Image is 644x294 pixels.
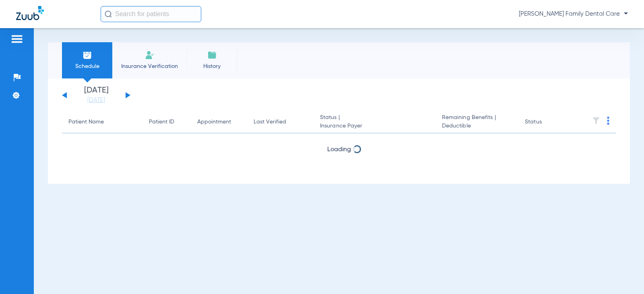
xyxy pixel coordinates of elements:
a: [DATE] [72,96,120,104]
img: Manual Insurance Verification [145,50,155,60]
span: Insurance Verification [118,62,181,70]
div: Patient ID [149,118,174,126]
th: Status [518,111,573,134]
div: Appointment [197,118,231,126]
img: History [207,50,217,60]
img: Zuub Logo [16,6,44,20]
img: Schedule [83,50,92,60]
div: Appointment [197,118,241,126]
img: filter.svg [592,117,600,125]
div: Last Verified [254,118,307,126]
span: Deductible [442,122,512,130]
th: Remaining Benefits | [436,111,518,134]
span: History [193,62,231,70]
li: [DATE] [72,86,120,104]
div: Last Verified [254,118,286,126]
img: hamburger-icon [10,34,23,44]
th: Status | [314,111,436,134]
img: Search Icon [105,10,112,18]
span: Loading [327,146,351,153]
img: group-dot-blue.svg [607,117,609,125]
div: Patient ID [149,118,184,126]
input: Search for patients [101,6,201,22]
span: Schedule [68,62,106,70]
div: Patient Name [68,118,104,126]
span: [PERSON_NAME] Family Dental Care [519,10,628,18]
div: Patient Name [68,118,136,126]
span: Insurance Payer [320,122,429,130]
